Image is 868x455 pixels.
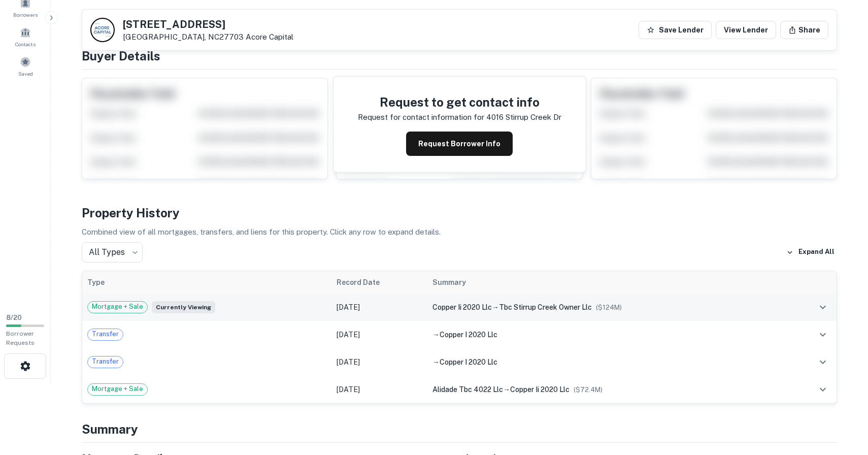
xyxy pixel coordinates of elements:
span: Mortgage + Sale [88,384,147,394]
a: Acore Capital [246,32,293,41]
button: expand row [814,326,831,343]
a: Contacts [3,23,48,50]
td: [DATE] [331,321,427,348]
span: Mortgage + Sale [88,302,147,312]
span: copper ii 2020 llc [510,385,570,394]
td: [DATE] [331,294,427,321]
p: Request for contact information for [358,111,484,123]
iframe: Chat Widget [817,374,868,422]
th: Record Date [331,271,427,294]
h5: [STREET_ADDRESS] [123,19,293,29]
button: Save Lender [639,21,712,39]
a: View Lender [716,21,776,39]
span: ($ 124M ) [596,304,622,311]
p: Combined view of all mortgages, transfers, and liens for this property. Click any row to expand d... [82,226,837,238]
span: ($ 72.4M ) [574,386,603,394]
div: All Types [82,242,143,263]
div: → [432,302,782,313]
td: [DATE] [331,348,427,376]
th: Summary [427,271,787,294]
span: Transfer [88,329,123,339]
button: expand row [814,381,831,398]
div: → [432,329,782,340]
p: [GEOGRAPHIC_DATA], NC27703 [123,32,293,42]
span: 8 / 20 [6,314,22,321]
span: Borrower Requests [6,330,35,346]
button: Request Borrower Info [406,132,513,156]
th: Type [82,271,331,294]
div: → [432,384,782,395]
span: tbc stirrup creek owner llc [499,303,592,311]
div: → [432,356,782,368]
button: Share [780,21,828,39]
span: alidade tbc 4022 llc [432,385,503,394]
td: [DATE] [331,376,427,403]
h4: Property History [82,204,837,222]
span: Borrowers [13,11,38,19]
a: Saved [3,52,48,80]
span: Currently viewing [152,301,215,313]
span: copper i 2020 llc [440,358,497,366]
button: expand row [814,299,831,316]
span: copper ii 2020 llc [432,303,492,311]
h4: Request to get contact info [358,93,561,111]
span: Saved [18,70,33,78]
span: copper i 2020 llc [440,331,497,339]
span: Contacts [15,40,36,48]
h4: Summary [82,420,837,438]
span: Transfer [88,356,123,367]
p: 4016 stirrup creek dr [486,111,561,123]
button: expand row [814,353,831,371]
button: Expand All [784,245,837,260]
h4: Buyer Details [82,47,837,65]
